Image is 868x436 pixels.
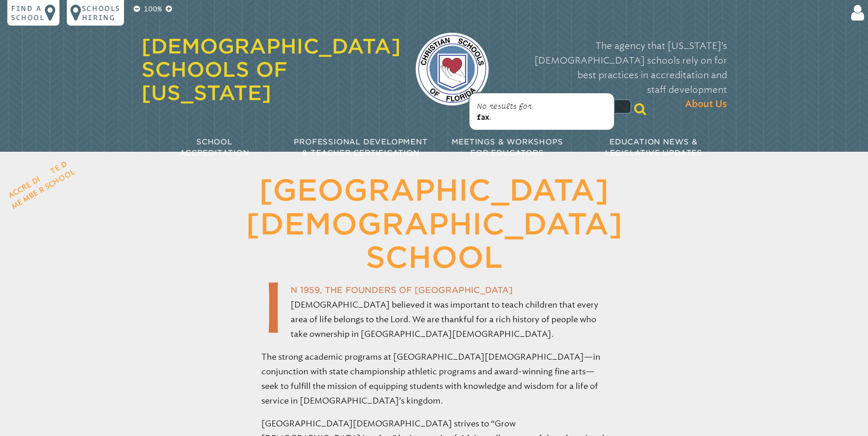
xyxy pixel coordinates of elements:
[685,97,727,112] span: About Us
[294,138,427,157] span: Professional Development & Teacher Certification
[142,4,164,15] p: 100%
[605,138,702,157] span: Education News & Legislative Updates
[477,101,607,122] p: No results for .
[141,34,401,105] a: [DEMOGRAPHIC_DATA] Schools of [US_STATE]
[179,138,249,157] span: School Accreditation
[261,283,286,333] span: I
[452,138,563,157] span: Meetings & Workshops for Educators
[11,4,45,22] p: Find a school
[415,32,489,106] img: csf-logo-web-colors.png
[261,283,607,341] p: n 1959, the founders of [GEOGRAPHIC_DATA] [DEMOGRAPHIC_DATA] believed it was important to teach c...
[261,350,607,408] p: The strong academic programs at [GEOGRAPHIC_DATA][DEMOGRAPHIC_DATA]—in conjunction with state cha...
[199,174,669,275] h1: [GEOGRAPHIC_DATA] [DEMOGRAPHIC_DATA] School
[477,113,489,121] span: fax
[82,4,120,22] p: Schools Hiring
[503,38,727,112] p: The agency that [US_STATE]’s [DEMOGRAPHIC_DATA] schools rely on for best practices in accreditati...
